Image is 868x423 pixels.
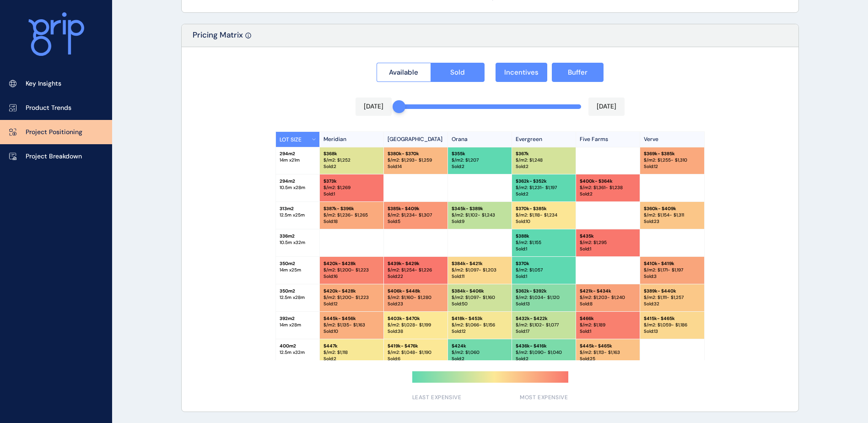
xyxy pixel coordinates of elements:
p: $/m2: $ 1,236 - $1,265 [323,212,380,218]
p: Orana [448,132,512,147]
p: $/m2: $ 1,252 [323,157,380,163]
p: $/m2: $ 1,097 - $1,160 [452,294,508,301]
p: Sold : 23 [644,218,701,225]
p: [GEOGRAPHIC_DATA] [384,132,448,147]
p: $/m2: $ 1,295 [580,239,636,246]
p: $ 445k - $456k [323,315,380,322]
p: 10.5 m x 32 m [280,239,316,246]
p: $ 420k - $428k [323,288,380,294]
p: 14 m x 25 m [280,267,316,273]
p: $ 418k - $453k [452,315,508,322]
p: $/m2: $ 1,207 [452,157,508,163]
p: $/m2: $ 1,203 - $1,240 [580,294,636,301]
p: Sold : 2 [516,191,572,197]
span: Buffer [568,68,588,77]
p: Sold : 2 [452,356,508,362]
p: Project Positioning [26,128,82,137]
p: $ 400k - $364k [580,178,636,184]
p: $ 380k - $370k [388,151,444,157]
p: $ 406k - $448k [388,288,444,294]
p: Sold : 38 [388,328,444,335]
p: $/m2: $ 1,097 - $1,203 [452,267,508,273]
p: 336 m2 [280,233,316,239]
p: $/m2: $ 1,135 - $1,163 [323,322,380,328]
p: $/m2: $ 1,231 - $1,197 [516,184,572,191]
p: Sold : 2 [516,163,572,170]
p: Sold : 12 [452,328,508,335]
p: Sold : 18 [323,218,380,225]
p: $/m2: $ 1,293 - $1,259 [388,157,444,163]
p: [DATE] [597,102,616,111]
p: Sold : 16 [323,273,380,280]
p: Evergreen [512,132,576,147]
p: $/m2: $ 1,090 - $1,040 [516,349,572,356]
p: 400 m2 [280,343,316,349]
p: Sold : 1 [516,246,572,252]
p: $/m2: $ 1,059 - $1,186 [644,322,701,328]
p: 14 m x 28 m [280,322,316,328]
p: Sold : 8 [580,301,636,307]
p: $ 370k [516,260,572,267]
button: Available [377,63,431,82]
p: 392 m2 [280,315,316,322]
p: 12.5 m x 32 m [280,349,316,356]
p: 294 m2 [280,151,316,157]
p: $/m2: $ 1,118 - $1,234 [516,212,572,218]
p: Sold : 6 [388,356,444,362]
p: $/m2: $ 1,361 - $1,238 [580,184,636,191]
p: $ 384k - $421k [452,260,508,267]
p: $/m2: $ 1,034 - $1,120 [516,294,572,301]
p: Sold : 10 [516,218,572,225]
p: Sold : 11 [452,273,508,280]
p: Sold : 10 [323,328,380,335]
p: Verve [640,132,704,147]
p: 294 m2 [280,178,316,184]
p: $/m2: $ 1,254 - $1,226 [388,267,444,273]
p: $ 432k - $422k [516,315,572,322]
p: $/m2: $ 1,200 - $1,223 [323,267,380,273]
p: Sold : 2 [516,356,572,362]
p: Sold : 2 [580,191,636,197]
p: Sold : 14 [388,163,444,170]
p: $/m2: $ 1,269 [323,184,380,191]
p: Sold : 13 [644,328,701,335]
span: Available [389,68,418,77]
p: $/m2: $ 1,160 - $1,280 [388,294,444,301]
p: $ 436k - $416k [516,343,572,349]
span: MOST EXPENSIVE [520,394,568,401]
p: $ 410k - $419k [644,260,701,267]
p: Sold : 1 [580,328,636,335]
p: $/m2: $ 1,066 - $1,156 [452,322,508,328]
p: Project Breakdown [26,152,82,161]
p: Sold : 13 [516,301,572,307]
p: $/m2: $ 1,118 [323,349,380,356]
p: $ 355k [452,151,508,157]
p: $ 368k [323,151,380,157]
p: $ 466k [580,315,636,322]
p: $/m2: $ 1,060 [452,349,508,356]
p: $ 384k - $406k [452,288,508,294]
p: $/m2: $ 1,113 - $1,163 [580,349,636,356]
span: Incentives [504,68,539,77]
p: $/m2: $ 1,155 [516,239,572,246]
p: Sold : 50 [452,301,508,307]
button: LOT SIZE [276,132,320,147]
p: Sold : 3 [644,273,701,280]
span: LEAST EXPENSIVE [412,394,462,401]
p: $/m2: $ 1,028 - $1,199 [388,322,444,328]
p: $/m2: $ 1,154 - $1,311 [644,212,701,218]
p: Sold : 2 [323,163,380,170]
p: 12.5 m x 25 m [280,212,316,218]
button: Buffer [552,63,604,82]
p: $ 445k - $465k [580,343,636,349]
p: Sold : 22 [388,273,444,280]
p: $ 420k - $428k [323,260,380,267]
p: $ 362k - $392k [516,288,572,294]
p: $/m2: $ 1,200 - $1,223 [323,294,380,301]
p: Key Insights [26,79,61,88]
p: 313 m2 [280,206,316,212]
p: 350 m2 [280,260,316,267]
p: 10.5 m x 28 m [280,184,316,191]
p: Sold : 12 [644,163,701,170]
p: Sold : 25 [580,356,636,362]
